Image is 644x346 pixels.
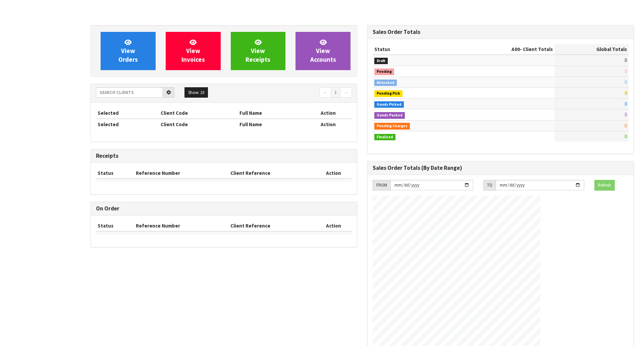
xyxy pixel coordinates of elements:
h3: Receipts [96,153,352,159]
h3: On Order [96,205,352,212]
span: View Receipts [246,38,270,63]
a: → [340,87,352,98]
div: TO [483,180,496,191]
th: Action [315,168,352,179]
button: Refresh [594,180,615,191]
a: 1 [331,87,340,98]
span: View Accounts [310,38,336,63]
span: Finalised [374,134,395,141]
span: 0 [625,79,627,85]
th: Reference Number [134,168,229,179]
span: Goods Picked [374,101,404,108]
span: A00 [512,46,520,52]
span: 0 [625,90,627,96]
span: Goods Packed [374,112,405,119]
div: FROM [373,180,390,191]
th: Full Name [238,108,304,118]
th: Client Reference [229,168,315,179]
a: ViewOrders [101,32,156,70]
a: ViewAccounts [296,32,351,70]
span: 0 [625,101,627,107]
a: ← [319,87,331,98]
th: Client Reference [229,220,315,231]
span: 0 [625,68,627,75]
span: Pending Pick [374,90,402,97]
h3: Sales Order Totals (By Date Range) [373,165,629,171]
th: Selected [96,108,159,118]
a: ViewReceipts [231,32,286,70]
span: 0 [625,57,627,63]
nav: Page navigation [229,87,352,99]
h3: Sales Order Totals [373,29,629,35]
span: Draft [374,58,388,64]
th: Full Name [238,119,304,130]
input: Search clients [96,87,163,98]
span: 0 [625,111,627,118]
th: Action [315,220,352,231]
span: View Invoices [181,38,205,63]
th: Status [96,168,134,179]
span: 0 [625,133,627,140]
th: Global Totals [554,44,629,55]
th: Status [373,44,457,55]
th: Action [304,119,352,130]
th: - Client Totals [457,44,554,55]
a: ViewInvoices [166,32,221,70]
th: Reference Number [134,220,229,231]
span: Allocated [374,80,397,86]
th: Client Code [159,108,238,118]
th: Client Code [159,119,238,130]
th: Action [304,108,352,118]
th: Status [96,220,134,231]
th: Selected [96,119,159,130]
button: Show: 10 [184,87,208,98]
span: Pending Charges [374,123,410,130]
span: 0 [625,122,627,129]
span: View Orders [118,38,138,63]
span: Pending [374,68,394,75]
